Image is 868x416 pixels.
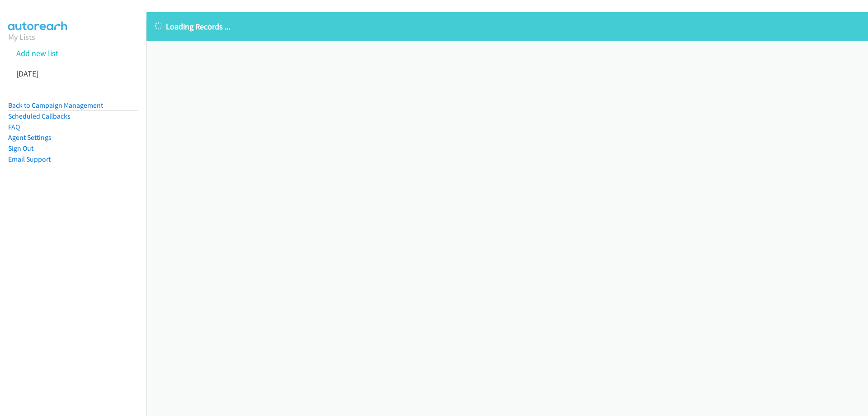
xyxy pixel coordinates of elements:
[8,144,33,153] a: Sign Out
[8,32,35,42] a: My Lists
[8,112,71,120] a: Scheduled Callbacks
[8,155,51,163] a: Email Support
[16,68,38,79] a: [DATE]
[8,123,20,131] a: FAQ
[8,133,52,142] a: Agent Settings
[155,20,860,33] p: Loading Records ...
[8,101,103,110] a: Back to Campaign Management
[16,48,58,58] a: Add new list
